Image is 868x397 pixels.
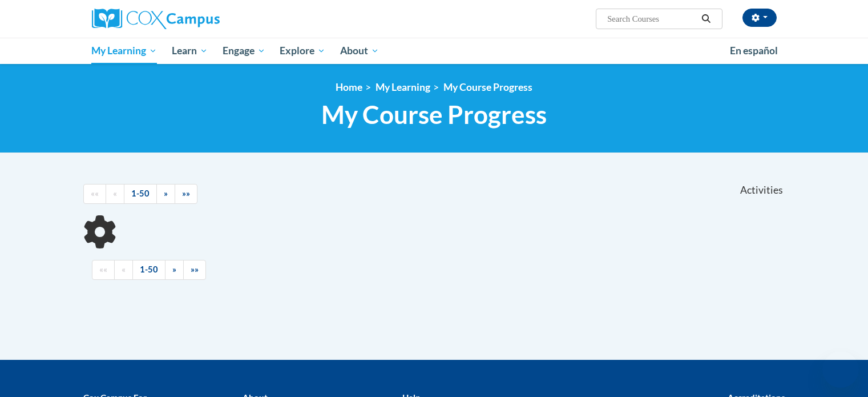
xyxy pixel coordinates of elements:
a: My Learning [84,38,165,64]
a: Cox Campus [92,9,309,29]
span: » [164,189,168,198]
span: Activities [740,184,783,197]
span: En español [730,45,778,57]
a: En español [722,39,785,63]
div: Main menu [75,38,794,64]
a: 1-50 [132,260,165,280]
a: Home [336,81,362,93]
a: Previous [106,184,124,204]
span: «« [91,189,99,198]
span: « [122,264,126,274]
a: Explore [272,38,333,64]
a: Previous [114,260,133,280]
a: Next [156,184,175,204]
iframe: Button to launch messaging window [822,351,859,388]
span: « [113,189,117,198]
a: Engage [215,38,273,64]
button: Search [697,12,714,26]
span: » [172,264,176,274]
a: My Course Progress [443,81,532,93]
input: Search Courses [606,12,697,26]
span: Learn [172,44,208,58]
a: End [183,260,206,280]
span: My Learning [91,44,157,58]
a: Begining [83,184,106,204]
span: My Course Progress [321,99,547,130]
span: «« [99,264,107,274]
span: Engage [223,44,265,58]
a: Begining [92,260,115,280]
button: Account Settings [742,9,777,27]
a: Next [165,260,184,280]
span: »» [182,189,190,198]
span: About [340,44,379,58]
a: About [333,38,386,64]
a: 1-50 [124,184,157,204]
a: End [175,184,197,204]
span: Explore [280,44,325,58]
span: »» [191,264,199,274]
a: Learn [164,38,215,64]
img: Cox Campus [92,9,220,29]
a: My Learning [376,81,430,93]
